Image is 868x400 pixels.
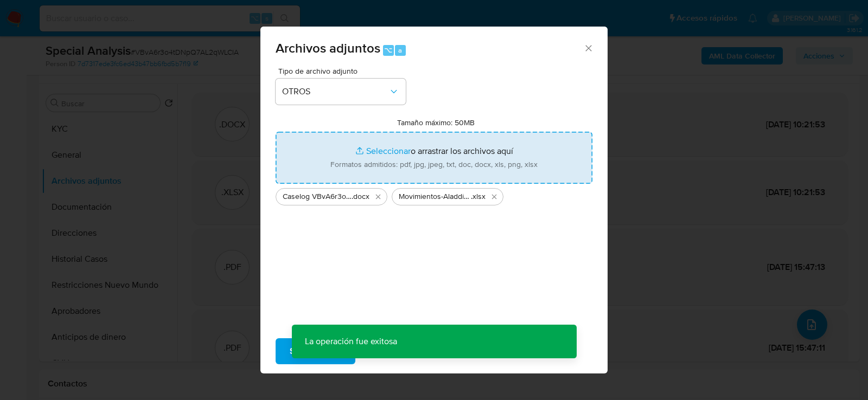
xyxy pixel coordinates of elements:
[397,118,475,127] label: Tamaño máximo: 50MB
[583,43,593,53] button: Cerrar
[372,190,385,203] button: Eliminar Caselog VBvA6r3o4tDNpQ7AL2qWLCIA_2025_09_21_13_58_55.docx
[292,325,410,358] p: La operación fue exitosa
[488,190,501,203] button: Eliminar Movimientos-Aladdin-v10_3.xlsx
[282,86,388,97] span: OTROS
[290,339,341,363] span: Subir archivo
[276,79,406,105] button: OTROS
[352,191,369,202] span: .docx
[276,338,355,364] button: Subir archivo
[374,339,409,363] span: Cancelar
[471,191,486,202] span: .xlsx
[399,191,471,202] span: Movimientos-Aladdin-v10_3
[398,45,402,55] span: a
[276,38,380,57] span: Archivos adjuntos
[276,184,592,205] ul: Archivos seleccionados
[278,67,409,75] span: Tipo de archivo adjunto
[384,45,392,55] span: ⌥
[283,191,352,202] span: Caselog VBvA6r3o4tDNpQ7AL2qWLCIA_2025_09_21_13_58_55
